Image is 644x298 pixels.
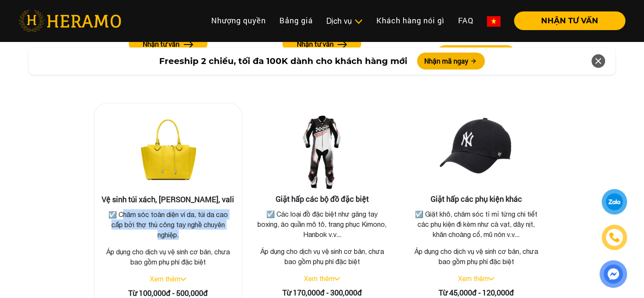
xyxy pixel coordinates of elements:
img: subToggleIcon [354,17,363,26]
img: arrow [337,42,347,48]
button: NHẬN TƯ VẤN [514,11,625,30]
p: ☑️ Các loại đồ đặc biệt như găng tay boxing, áo quần mô tô, trang phục Kimono, Hanbok v.v... [257,209,388,240]
img: Vệ sinh túi xách, balo, vali [126,110,210,195]
button: Nhận mã ngay [417,53,485,70]
a: FAQ [451,11,480,30]
p: ☑️ Giặt khô, chăm sóc tỉ mỉ từng chi tiết các phụ kiện đi kèm như cà vạt, dây nịt, khăn choàng cổ... [410,209,542,240]
img: arrow_down.svg [334,277,340,281]
img: heramo-logo.png [19,10,121,32]
h3: Giặt hấp các bộ đồ đặc biệt [255,195,390,204]
h3: Giặt hấp các phụ kiện khác [409,195,543,204]
img: arrow_down.svg [488,277,494,281]
img: Giặt hấp các phụ kiện khác [434,110,518,195]
img: Giặt hấp các bộ đồ đặc biệt [279,110,364,195]
h3: Vệ sinh túi xách, [PERSON_NAME], vali [101,195,235,204]
a: NHẬN TƯ VẤN [507,17,625,25]
span: Freeship 2 chiều, tối đa 100K dành cho khách hàng mới [159,55,407,67]
a: Xem thêm [150,275,180,283]
img: vn-flag.png [487,16,500,27]
a: Nhượng quyền [205,11,273,30]
p: ☑️ Chăm sóc toàn diện ví da, túi da cao cấp bởi thợ thủ công tay nghề chuyên nghiệp. [103,209,233,240]
a: Xem thêm [304,275,334,282]
img: phone-icon [609,232,620,243]
p: Áp dụng cho dịch vụ vệ sinh cơ bản, chưa bao gồm phụ phí đặc biệt [255,246,390,267]
div: Dịch vụ [326,15,363,27]
p: Áp dụng cho dịch vụ vệ sinh cơ bản, chưa bao gồm phụ phí đặc biệt [101,247,235,267]
p: Áp dụng cho dịch vụ vệ sinh cơ bản, chưa bao gồm phụ phí đặc biệt [409,246,543,267]
img: arrow_down.svg [180,278,186,281]
a: Bảng giá [273,11,320,30]
img: arrow [184,42,193,48]
a: phone-icon [603,226,626,249]
a: Khách hàng nói gì [370,11,451,30]
a: Xem thêm [458,275,488,282]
